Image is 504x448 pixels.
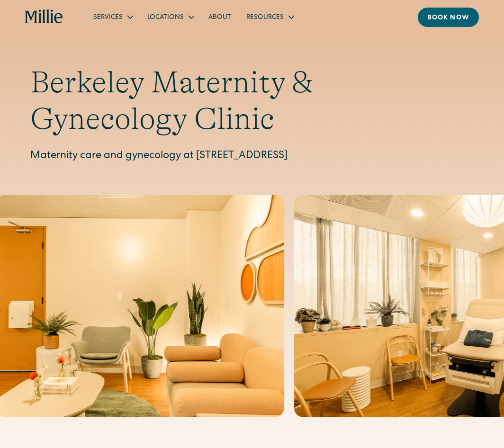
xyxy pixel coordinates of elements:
[86,9,140,25] div: Services
[140,9,201,25] div: Locations
[30,149,474,164] p: Maternity care and gynecology at [STREET_ADDRESS]
[246,13,284,23] div: Resources
[427,13,469,23] div: Book now
[239,9,301,25] div: Resources
[418,8,479,27] a: Book now
[30,64,474,137] h1: Berkeley Maternity & Gynecology Clinic
[93,13,123,23] div: Services
[201,9,239,25] a: About
[25,9,63,24] a: home
[147,13,184,23] div: Locations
